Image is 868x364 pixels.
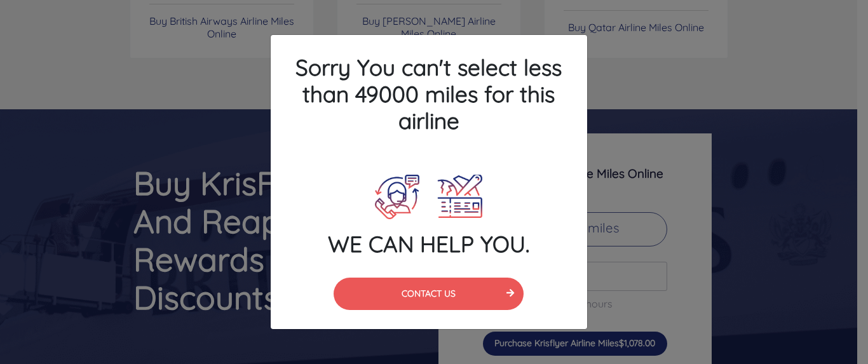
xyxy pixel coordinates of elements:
[334,286,524,299] a: CONTACT US
[437,175,482,219] img: Plane Ticket
[271,231,587,257] h4: WE CAN HELP YOU.
[375,175,419,219] img: Call
[271,35,587,153] h4: Sorry You can't select less than 49000 miles for this airline
[334,278,524,310] button: CONTACT US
